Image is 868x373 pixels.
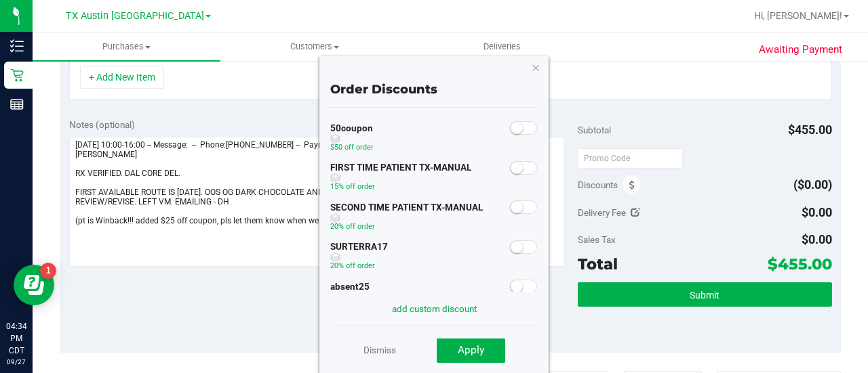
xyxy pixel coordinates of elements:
[10,68,24,82] inline-svg: Retail
[33,32,220,61] a: Purchases
[69,119,135,130] span: Notes (optional)
[330,143,374,152] span: $50 off order
[578,282,832,307] button: Submit
[330,261,375,270] span: 20% off order
[802,205,832,219] span: $0.00
[330,201,483,238] div: SECOND TIME PATIENT TX-MANUAL
[793,177,832,192] span: ($0.00)
[392,303,477,314] a: add custom discount
[330,253,388,262] span: discount can be used with other discounts
[578,255,618,273] span: Total
[66,10,204,22] span: TX Austin [GEOGRAPHIC_DATA]
[33,41,220,53] span: Purchases
[10,97,24,111] inline-svg: Reports
[578,173,618,197] span: Discounts
[408,32,596,61] a: Deliveries
[80,66,164,89] button: + Add New Item
[458,344,484,356] span: Apply
[330,122,374,158] div: 50coupon
[437,338,505,363] button: Apply
[330,173,471,183] span: discount can be used with other discounts
[754,10,842,21] span: Hi, [PERSON_NAME]!
[788,123,832,137] span: $455.00
[330,280,374,317] div: absent25
[10,39,24,53] inline-svg: Inventory
[330,222,375,231] span: 20% off order
[6,320,26,357] p: 04:34 PM CDT
[759,42,842,58] span: Awaiting Payment
[221,41,408,53] span: Customers
[578,234,616,245] span: Sales Tax
[6,357,26,367] p: 09/27
[465,41,539,53] span: Deliveries
[330,240,388,277] div: SURTERRA17
[631,208,640,217] i: Edit Delivery Fee
[768,255,832,273] span: $455.00
[14,265,54,305] iframe: Resource center
[330,83,538,97] h4: Order Discounts
[578,148,683,169] input: Promo Code
[220,32,408,61] a: Customers
[363,338,396,362] a: Dismiss
[330,213,483,223] span: discount can be used with other discounts
[578,207,626,218] span: Delivery Fee
[690,290,719,301] span: Submit
[330,182,375,191] span: 15% off order
[40,263,56,279] iframe: Resource center unread badge
[330,161,471,198] div: FIRST TIME PATIENT TX-MANUAL
[802,232,832,246] span: $0.00
[578,125,611,135] span: Subtotal
[330,134,374,144] span: discount can be used with other discounts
